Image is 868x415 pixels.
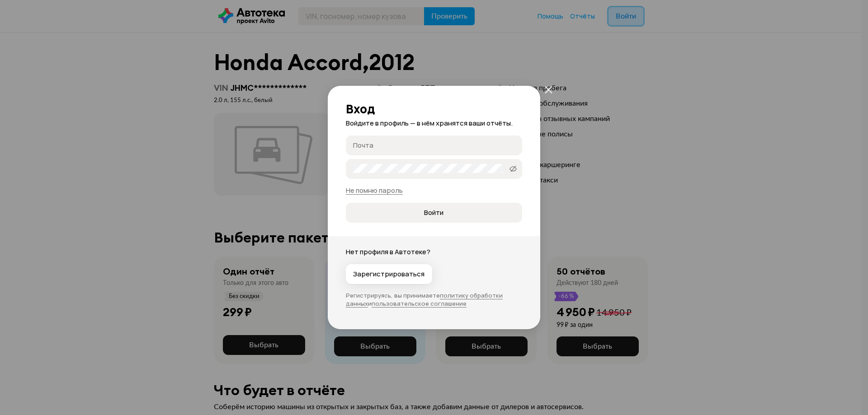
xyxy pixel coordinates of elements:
p: Нет профиля в Автотеке? [346,247,522,257]
a: Не помню пароль [346,186,403,195]
h2: Вход [346,102,522,116]
a: политику обработки данных [346,291,503,308]
span: Войти [424,208,443,217]
button: Войти [346,203,522,223]
button: Зарегистрироваться [346,264,432,284]
p: Регистрируясь, вы принимаете и [346,291,522,308]
span: Зарегистрироваться [353,270,425,279]
input: Почта [353,140,518,149]
p: Войдите в профиль — в нём хранятся ваши отчёты. [346,118,522,128]
a: пользовательское соглашение [372,299,467,308]
button: закрыть [540,81,557,98]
